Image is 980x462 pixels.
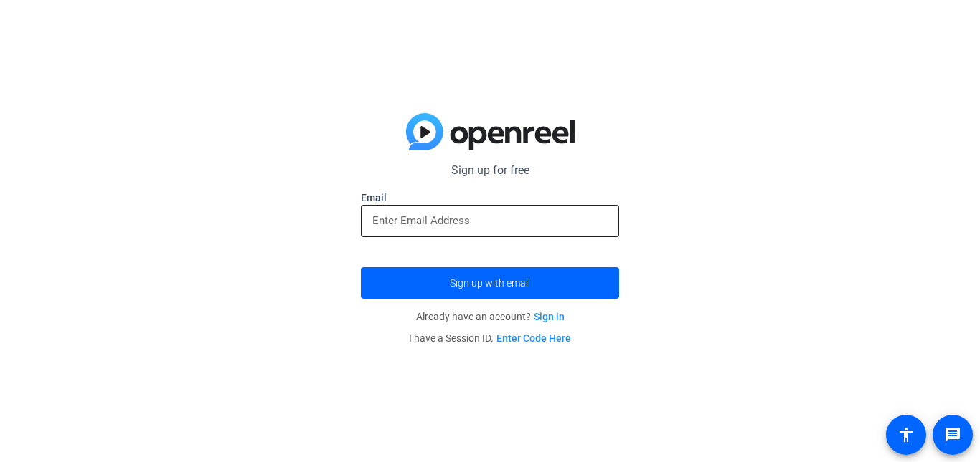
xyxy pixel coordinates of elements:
p: Sign up for free [361,162,619,179]
span: Already have an account? [416,311,565,322]
button: Sign up with email [361,267,619,299]
label: Email [361,191,619,205]
img: blue-gradient.svg [406,113,575,150]
mat-icon: message [944,426,961,443]
a: Sign in [534,311,565,322]
a: Enter Code Here [496,332,571,344]
span: I have a Session ID. [409,332,571,344]
input: Enter Email Address [372,212,608,229]
mat-icon: accessibility [897,426,915,443]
